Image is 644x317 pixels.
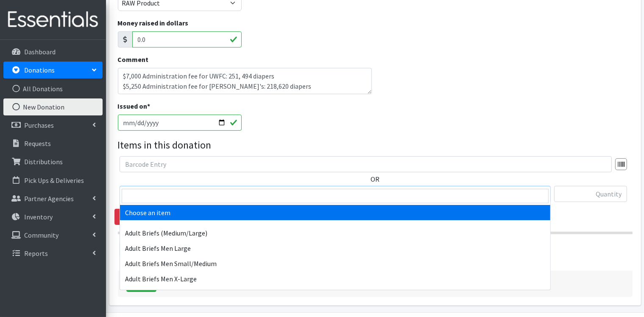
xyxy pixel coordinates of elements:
li: Choose an item [120,205,550,220]
label: Money raised in dollars [118,18,189,28]
label: Issued on [118,101,151,111]
p: Distributions [24,157,63,166]
a: Pick Ups & Deliveries [3,172,103,189]
a: Partner Agencies [3,190,103,207]
a: Requests [3,135,103,152]
abbr: required [148,102,151,110]
p: Partner Agencies [24,194,74,203]
p: Community [24,231,59,239]
li: Adult Briefs Men X-Large [120,271,550,286]
img: HumanEssentials [3,6,103,34]
span: Choose an item [120,186,551,202]
a: Donations [3,62,103,79]
input: Barcode Entry [120,156,612,172]
legend: Items in this donation [118,137,633,153]
li: Adult Briefs Men Large [120,241,550,256]
a: All Donations [3,80,103,97]
li: Adult Briefs (Small/Medium) [120,286,550,302]
p: Dashboard [24,48,56,56]
p: Pick Ups & Deliveries [24,176,84,185]
p: Donations [24,66,55,74]
p: Reports [24,249,48,258]
a: Distributions [3,153,103,170]
label: Comment [118,54,149,65]
p: Purchases [24,121,54,129]
label: OR [371,174,379,184]
a: Inventory [3,208,103,225]
p: Requests [24,139,51,148]
input: Quantity [554,186,627,202]
li: Adult Briefs (Medium/Large) [120,225,550,241]
li: Adult Briefs Men Small/Medium [120,256,550,271]
a: Remove [114,209,157,225]
p: Inventory [24,213,53,221]
a: Community [3,227,103,244]
a: New Donation [3,98,103,115]
a: Purchases [3,117,103,134]
a: Dashboard [3,43,103,60]
a: Reports [3,245,103,262]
